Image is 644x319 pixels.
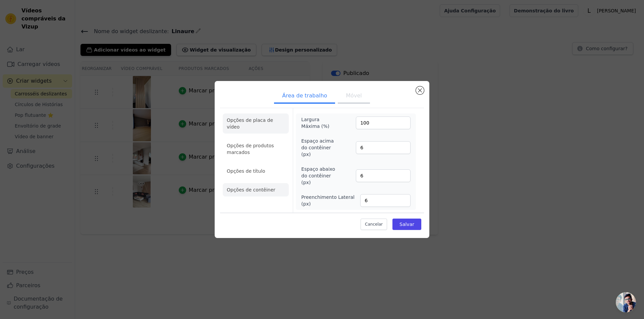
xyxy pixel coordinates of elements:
[301,194,355,207] font: Preenchimento Lateral (px)
[416,86,424,94] button: Fechar modal
[365,222,383,227] font: Cancelar
[616,292,636,312] a: Bate-papo aberto
[282,92,327,99] font: Área de trabalho
[227,187,275,192] font: Opções de contêiner
[227,168,265,174] font: Opções de título
[399,222,414,227] font: Salvar
[227,143,274,155] font: Opções de produtos marcados
[301,117,329,129] font: Largura Máxima (%)
[301,166,335,185] font: Espaço abaixo do contêiner (px)
[227,117,273,130] font: Opções de placa de vídeo
[346,92,362,99] font: Móvel
[301,138,334,157] font: Espaço acima do contêiner (px)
